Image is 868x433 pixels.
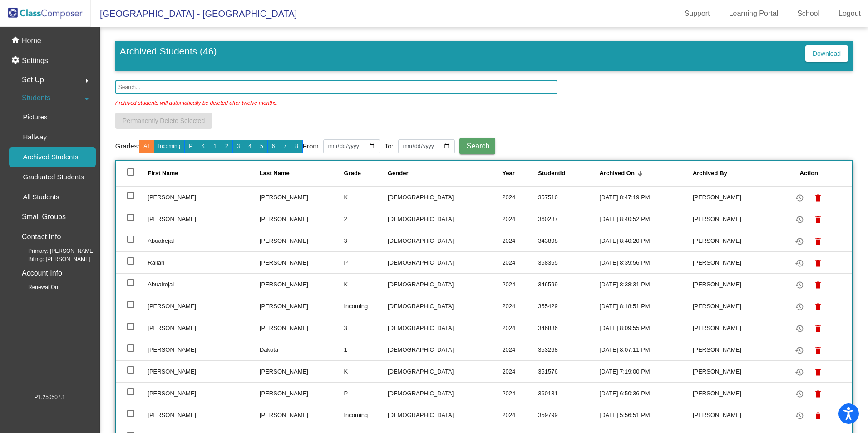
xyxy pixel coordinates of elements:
[388,360,502,382] td: [DEMOGRAPHIC_DATA]
[813,323,824,334] mat-icon: delete
[794,389,805,399] mat-icon: restore
[115,80,558,94] input: Search...
[148,230,260,251] td: Abualrejal
[790,6,827,21] a: School
[344,339,387,360] td: 1
[260,169,344,178] div: Last Name
[344,186,387,208] td: K
[831,6,868,21] a: Logout
[600,230,693,251] td: [DATE] 8:40:20 PM
[115,94,278,107] p: Archived students will automatically be deleted after twelve months.
[14,255,90,263] span: Billing: [PERSON_NAME]
[502,339,538,360] td: 2024
[260,382,344,404] td: [PERSON_NAME]
[344,360,387,382] td: K
[388,169,502,178] div: Gender
[22,92,50,104] span: Students
[11,55,22,66] mat-icon: settings
[232,140,245,153] button: 3
[600,360,693,382] td: [DATE] 7:19:00 PM
[502,404,538,426] td: 2024
[538,382,599,404] td: 360131
[120,45,217,64] h3: Archived Students (46)
[344,169,361,178] div: Grade
[693,339,777,360] td: [PERSON_NAME]
[813,301,824,312] mat-icon: delete
[693,230,777,251] td: [PERSON_NAME]
[693,251,777,273] td: [PERSON_NAME]
[693,404,777,426] td: [PERSON_NAME]
[344,208,387,230] td: 2
[794,410,805,421] mat-icon: restore
[388,169,409,178] div: Gender
[600,273,693,295] td: [DATE] 8:38:31 PM
[794,367,805,378] mat-icon: restore
[813,50,841,57] span: Download
[693,169,777,178] div: Archived By
[23,192,59,202] p: All Students
[148,382,260,404] td: [PERSON_NAME]
[139,140,154,153] button: All
[388,404,502,426] td: [DEMOGRAPHIC_DATA]
[123,117,205,124] span: Permanently Delete Selected
[260,186,344,208] td: [PERSON_NAME]
[23,152,78,162] p: Archived Students
[813,367,824,378] mat-icon: delete
[693,186,777,208] td: [PERSON_NAME]
[91,6,297,21] span: [GEOGRAPHIC_DATA] - [GEOGRAPHIC_DATA]
[538,251,599,273] td: 358365
[344,382,387,404] td: P
[693,273,777,295] td: [PERSON_NAME]
[677,6,717,21] a: Support
[260,230,344,251] td: [PERSON_NAME]
[502,169,538,178] div: Year
[388,208,502,230] td: [DEMOGRAPHIC_DATA]
[693,360,777,382] td: [PERSON_NAME]
[115,113,212,129] button: Permanently Delete Selected
[22,211,66,223] p: Small Groups
[344,251,387,273] td: P
[813,410,824,421] mat-icon: delete
[81,75,92,86] mat-icon: arrow_right
[538,339,599,360] td: 353268
[22,267,62,280] p: Account Info
[467,142,490,150] span: Search
[344,295,387,317] td: Incoming
[693,295,777,317] td: [PERSON_NAME]
[23,112,47,123] p: Pictures
[81,93,92,104] mat-icon: arrow_drop_down
[197,140,209,153] button: K
[388,295,502,317] td: [DEMOGRAPHIC_DATA]
[148,208,260,230] td: [PERSON_NAME]
[600,208,693,230] td: [DATE] 8:40:52 PM
[303,141,319,152] a: From
[260,339,344,360] td: Dakota
[813,236,824,247] mat-icon: delete
[388,339,502,360] td: [DEMOGRAPHIC_DATA]
[11,35,22,46] mat-icon: home
[794,236,805,247] mat-icon: restore
[600,382,693,404] td: [DATE] 6:50:36 PM
[794,280,805,290] mat-icon: restore
[693,169,727,178] div: Archived By
[502,208,538,230] td: 2024
[344,230,387,251] td: 3
[805,45,848,62] button: Download
[279,140,291,153] button: 7
[693,208,777,230] td: [PERSON_NAME]
[260,404,344,426] td: [PERSON_NAME]
[502,273,538,295] td: 2024
[260,360,344,382] td: [PERSON_NAME]
[148,317,260,339] td: [PERSON_NAME]
[794,301,805,312] mat-icon: restore
[600,169,693,178] div: Archived On
[291,140,303,153] button: 8
[502,295,538,317] td: 2024
[22,35,41,46] p: Home
[256,140,268,153] button: 5
[600,251,693,273] td: [DATE] 8:39:56 PM
[388,230,502,251] td: [DEMOGRAPHIC_DATA]
[388,251,502,273] td: [DEMOGRAPHIC_DATA]
[148,339,260,360] td: [PERSON_NAME]
[693,382,777,404] td: [PERSON_NAME]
